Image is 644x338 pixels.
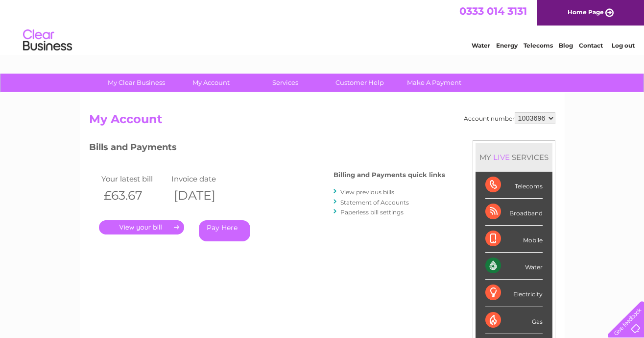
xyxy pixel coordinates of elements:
[99,172,169,185] td: Your latest bill
[485,307,543,334] div: Gas
[334,171,445,179] h4: Billing and Payments quick links
[459,5,527,17] a: 0333 014 3131
[91,5,554,48] div: Clear Business is a trading name of Verastar Limited (registered in [GEOGRAPHIC_DATA] No. 3667643...
[340,188,394,196] a: View previous bills
[476,143,552,171] div: MY SERVICES
[99,220,184,234] a: .
[169,185,239,206] th: [DATE]
[89,140,445,157] h3: Bills and Payments
[245,74,326,92] a: Services
[464,112,555,124] div: Account number
[89,112,555,131] h2: My Account
[170,74,251,92] a: My Account
[394,74,475,92] a: Make A Payment
[96,74,177,92] a: My Clear Business
[472,42,490,49] a: Water
[496,42,518,49] a: Energy
[169,172,239,185] td: Invoice date
[524,42,553,49] a: Telecoms
[319,74,400,92] a: Customer Help
[99,185,169,206] th: £63.67
[485,172,543,199] div: Telecoms
[559,42,573,49] a: Blog
[340,208,404,216] a: Paperless bill settings
[612,42,635,49] a: Log out
[485,253,543,280] div: Water
[491,153,512,162] div: LIVE
[485,199,543,226] div: Broadband
[199,220,250,241] a: Pay Here
[485,280,543,307] div: Electricity
[340,199,409,206] a: Statement of Accounts
[23,26,72,55] img: logo.png
[485,226,543,253] div: Mobile
[579,42,603,49] a: Contact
